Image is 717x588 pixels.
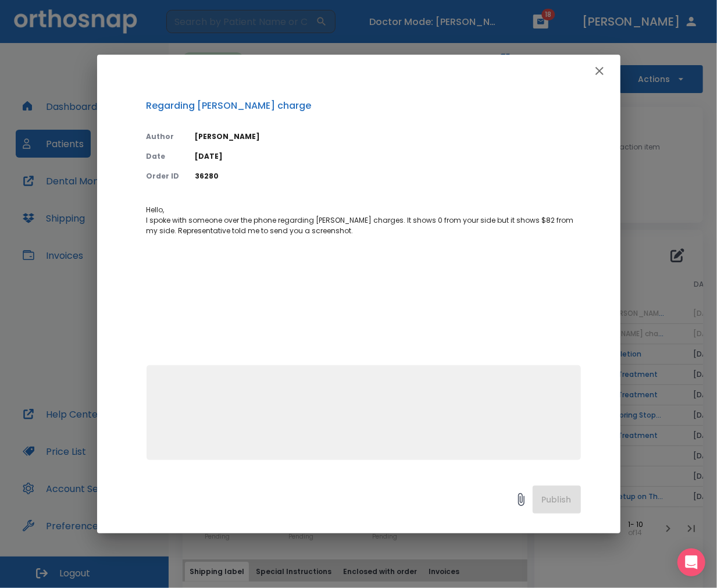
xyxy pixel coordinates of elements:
[147,99,581,113] p: Regarding [PERSON_NAME] charge
[147,171,181,181] p: Order ID
[195,131,581,142] p: [PERSON_NAME]
[195,151,581,162] p: [DATE]
[195,171,581,181] p: 36280
[147,205,576,236] span: Hello, I spoke with someone over the phone regarding [PERSON_NAME] charges. It shows 0 from your ...
[147,131,181,142] p: Author
[677,548,705,576] div: Open Intercom Messenger
[147,151,181,162] p: Date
